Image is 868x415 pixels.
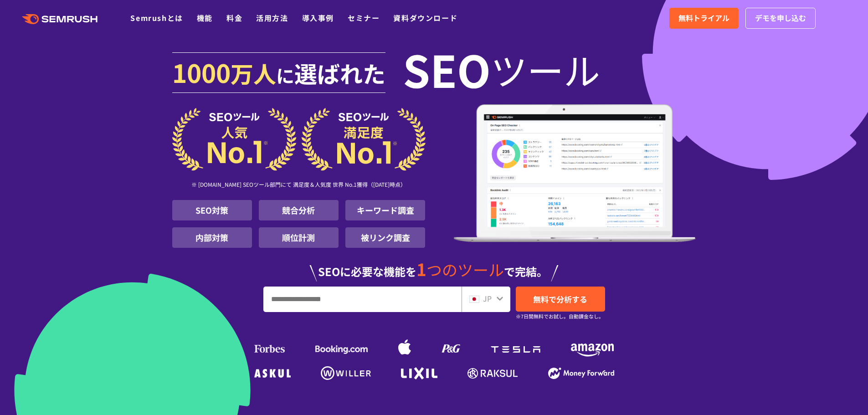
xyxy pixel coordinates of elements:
span: 無料で分析する [533,293,587,305]
small: ※7日間無料でお試し。自動課金なし。 [516,312,604,321]
span: 1000 [172,54,231,90]
span: SEO [403,51,491,87]
span: 1 [416,256,426,281]
div: ※ [DOMAIN_NAME] SEOツール部門にて 満足度＆人気度 世界 No.1獲得（[DATE]時点） [172,171,426,200]
a: 導入事例 [302,12,334,23]
a: 機能 [197,12,213,23]
li: キーワード調査 [345,200,425,220]
span: 万人 [231,56,276,89]
span: 選ばれた [294,56,385,89]
li: 内部対策 [172,227,252,248]
a: デモを申し込む [745,8,816,29]
a: Semrushとは [130,12,183,23]
a: 活用方法 [256,12,288,23]
li: SEO対策 [172,200,252,220]
div: SEOに必要な機能を [172,251,696,282]
input: URL、キーワードを入力してください [264,287,461,312]
li: 順位計測 [259,227,339,248]
span: ツール [491,51,600,87]
a: 無料で分析する [516,287,605,312]
span: で完結。 [504,263,548,279]
span: に [276,62,294,88]
a: 資料ダウンロード [393,12,457,23]
li: 競合分析 [259,200,339,220]
span: つのツール [426,258,504,281]
a: 無料トライアル [669,8,739,29]
span: 無料トライアル [678,12,729,24]
li: 被リンク調査 [345,227,425,248]
span: JP [483,293,492,304]
a: 料金 [226,12,242,23]
a: セミナー [348,12,380,23]
span: デモを申し込む [755,12,806,24]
